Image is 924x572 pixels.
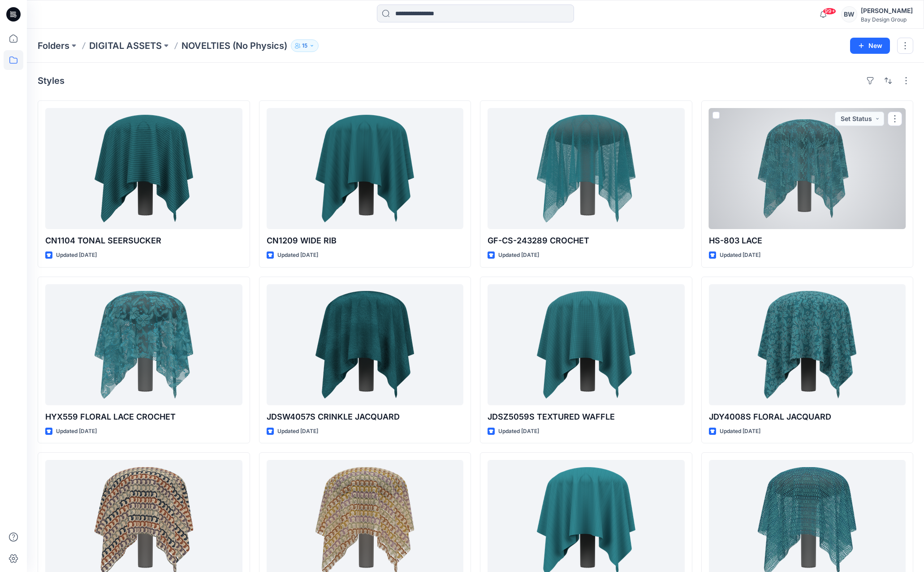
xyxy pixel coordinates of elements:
div: BW [841,6,857,22]
p: HYX559 FLORAL LACE CROCHET [45,411,242,423]
p: Updated [DATE] [56,427,97,436]
p: CN1104 TONAL SEERSUCKER [45,234,242,247]
p: 15 [302,41,307,51]
p: GF-CS-243289 CROCHET [488,234,685,247]
p: Updated [DATE] [720,251,760,260]
a: JDY4008S FLORAL JACQUARD [709,284,906,405]
p: HS-803 LACE [709,234,906,247]
p: Updated [DATE] [720,427,760,436]
a: CN1104 TONAL SEERSUCKER [45,108,242,229]
div: Bay Design Group [861,16,913,23]
p: CN1209 WIDE RIB [267,234,464,247]
p: JDSZ5059S TEXTURED WAFFLE [488,411,685,423]
span: 99+ [823,8,836,15]
a: HYX559 FLORAL LACE CROCHET [45,284,242,405]
a: GF-CS-243289 CROCHET [488,108,685,229]
p: Updated [DATE] [498,251,539,260]
a: CN1209 WIDE RIB [267,108,464,229]
div: [PERSON_NAME] [861,5,913,16]
a: JDSW4057S CRINKLE JACQUARD [267,284,464,405]
h4: Styles [38,75,65,86]
p: NOVELTIES (No Physics) [181,39,287,52]
a: Folders [38,39,69,52]
p: JDY4008S FLORAL JACQUARD [709,411,906,423]
p: Updated [DATE] [498,427,539,436]
a: HS-803 LACE [709,108,906,229]
p: Updated [DATE] [277,251,318,260]
button: New [850,38,890,54]
a: JDSZ5059S TEXTURED WAFFLE [488,284,685,405]
a: DIGITAL ASSETS [89,39,162,52]
p: Updated [DATE] [56,251,97,260]
p: Updated [DATE] [277,427,318,436]
button: 15 [291,39,319,52]
p: JDSW4057S CRINKLE JACQUARD [267,411,464,423]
